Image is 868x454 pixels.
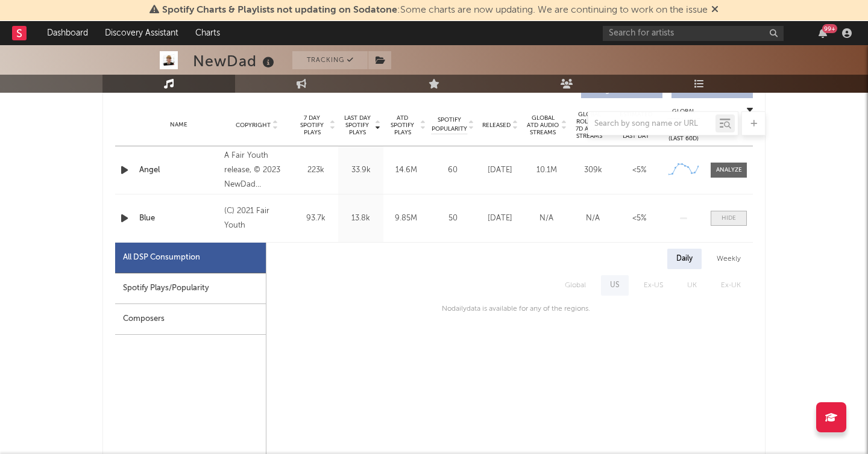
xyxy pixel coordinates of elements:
[430,302,590,316] div: No daily data is available for any of the regions.
[162,5,397,15] span: Spotify Charts & Playlists not updating on Sodatone
[573,111,606,140] span: Global Rolling 7D Audio Streams
[711,5,719,15] span: Dismiss
[619,111,652,140] span: Estimated % Playlist Streams Last Day
[224,204,290,233] div: (C) 2021 Fair Youth
[193,51,277,71] div: NewDad
[39,21,96,45] a: Dashboard
[292,51,368,69] button: Tracking
[386,213,426,225] div: 9.85M
[619,164,659,176] div: <5%
[386,164,426,176] div: 14.6M
[822,24,837,33] div: 99 +
[432,164,474,176] div: 60
[139,213,218,225] a: Blue
[573,213,613,225] div: N/A
[162,5,708,15] span: : Some charts are now updating. We are continuing to work on the issue
[139,164,218,176] a: Angel
[588,119,715,129] input: Search by song name or URL
[187,21,228,45] a: Charts
[619,213,659,225] div: <5%
[96,21,187,45] a: Discovery Assistant
[573,164,613,176] div: 309k
[526,213,567,225] div: N/A
[296,213,335,225] div: 93.7k
[819,28,827,38] button: 99+
[708,249,750,269] div: Weekly
[603,26,784,41] input: Search for artists
[296,164,335,176] div: 223k
[341,213,380,225] div: 13.8k
[224,149,290,192] div: A Fair Youth release, © 2023 NewDad Partnership LLC
[115,273,266,304] div: Spotify Plays/Popularity
[115,243,266,273] div: All DSP Consumption
[667,249,702,269] div: Daily
[123,250,200,265] div: All DSP Consumption
[115,304,266,335] div: Composers
[665,107,702,143] div: Global Streaming Trend (Last 60D)
[480,164,520,176] div: [DATE]
[480,213,520,225] div: [DATE]
[432,213,474,225] div: 50
[341,164,380,176] div: 33.9k
[526,164,567,176] div: 10.1M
